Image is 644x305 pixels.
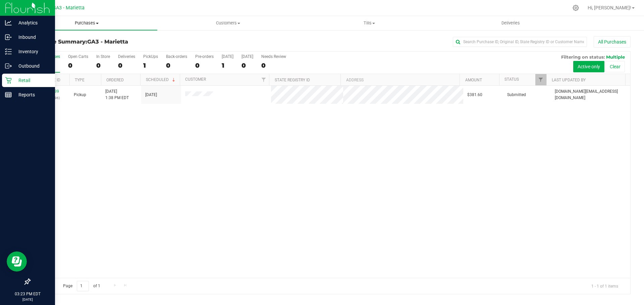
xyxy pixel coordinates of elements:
span: Submitted [507,92,526,98]
span: Pickup [74,92,86,98]
a: Amount [465,78,482,82]
span: [DOMAIN_NAME][EMAIL_ADDRESS][DOMAIN_NAME] [555,88,626,101]
a: Filter [535,74,546,85]
inline-svg: Analytics [5,19,12,26]
a: Tills [299,16,440,30]
span: [DATE] 1:38 PM EDT [105,88,129,101]
span: [DATE] [145,92,157,98]
div: 1 [143,62,158,69]
div: Open Carts [68,54,88,59]
span: Page of 1 [57,281,106,291]
th: Address [340,74,460,86]
div: In Store [96,54,110,59]
div: 0 [118,62,135,69]
input: 1 [77,281,89,291]
div: [DATE] [241,54,253,59]
p: Inventory [12,48,52,56]
inline-svg: Outbound [5,63,12,69]
p: Analytics [12,19,52,27]
div: 0 [96,62,110,69]
span: $381.60 [467,92,482,98]
div: Deliveries [118,54,135,59]
span: Hi, [PERSON_NAME]! [588,5,631,10]
div: PickUps [143,54,158,59]
a: Customer [185,77,206,82]
p: Retail [12,76,52,84]
inline-svg: Reports [5,91,12,98]
div: 1 [222,62,233,69]
a: Filter [258,74,269,85]
span: Purchases [16,20,157,26]
a: Purchases [16,16,157,30]
div: Manage settings [572,5,580,11]
div: Back-orders [166,54,187,59]
span: Multiple [606,54,625,60]
div: Pre-orders [195,54,214,59]
a: Status [504,77,519,82]
inline-svg: Retail [5,77,12,84]
span: 1 - 1 of 1 items [586,281,624,291]
div: 0 [68,62,88,69]
span: Deliveries [492,20,529,26]
a: Scheduled [146,77,176,82]
button: Clear [605,61,625,72]
span: GA3 - Marietta [53,5,85,11]
div: [DATE] [222,54,233,59]
a: Deliveries [440,16,581,30]
inline-svg: Inbound [5,34,12,41]
a: Customers [157,16,299,30]
span: Filtering on status: [561,54,605,60]
span: Tills [299,20,439,26]
h3: Purchase Summary: [30,39,230,45]
p: Inbound [12,33,52,41]
p: [DATE] [3,297,52,302]
div: 0 [261,62,286,69]
p: Reports [12,91,52,99]
button: Active only [573,61,604,72]
button: All Purchases [594,36,631,48]
iframe: Resource center [7,251,27,272]
div: 0 [195,62,214,69]
div: 0 [166,62,187,69]
a: State Registry ID [275,78,310,82]
div: 0 [241,62,253,69]
div: Needs Review [261,54,286,59]
a: Type [75,78,85,82]
p: Outbound [12,62,52,70]
input: Search Purchase ID, Original ID, State Registry ID or Customer Name... [453,37,587,47]
span: Customers [158,20,298,26]
span: GA3 - Marietta [87,39,128,45]
a: Ordered [106,78,124,82]
p: 03:23 PM EDT [3,291,52,297]
a: Last Updated By [552,78,586,82]
inline-svg: Inventory [5,48,12,55]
